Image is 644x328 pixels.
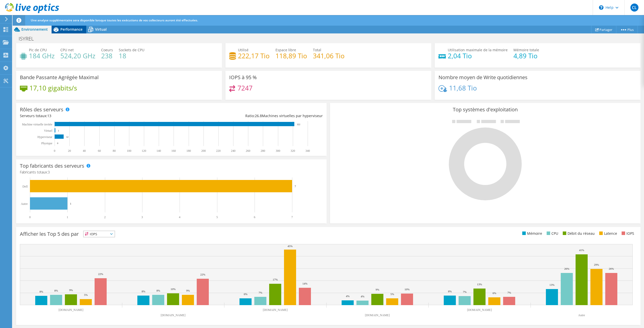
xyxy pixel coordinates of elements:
span: Pic de CPU [29,48,47,52]
text: 13% [477,283,482,286]
span: Utilisation maximale de la mémoire [448,48,508,52]
h4: 341,06 Tio [313,53,345,59]
h4: Fabricants totaux: [20,169,323,175]
text: Virtuel [44,129,53,132]
text: 1 [67,215,68,219]
li: Débit du réseau [561,231,595,236]
text: 4 [179,215,180,219]
text: 4% [361,295,365,298]
text: 22% [200,273,205,276]
text: Dell [22,185,28,188]
text: 8% [156,289,160,292]
h4: 524,20 GHz [60,53,95,59]
text: 220 [216,149,221,153]
text: 7% [259,291,262,294]
span: IOPS [84,231,108,237]
text: 180 [186,149,191,153]
text: 0 [57,142,58,145]
text: 9% [376,288,379,291]
tspan: Machine virtuelle invitée [22,123,52,126]
text: 0 [54,149,55,153]
text: 13% [549,283,554,286]
text: 0 [29,215,31,219]
text: 140 [156,149,161,153]
h4: 184 GHz [29,53,55,59]
text: 29% [594,263,599,266]
text: [DOMAIN_NAME] [467,308,492,312]
span: CL [630,4,638,12]
text: 8% [142,290,145,293]
text: 80 [113,149,116,153]
text: 1 [70,202,71,205]
span: Une analyse supplémentaire sera disponible lorsque toutes les exécutions de vos collecteurs auron... [31,18,198,22]
text: [DOMAIN_NAME] [365,313,390,317]
span: Utilisé [238,48,249,52]
text: 14% [302,282,307,285]
a: Partager [591,26,616,33]
span: Mémoire totale [513,48,539,52]
h4: 222,17 Tio [238,53,270,59]
text: 17% [273,278,278,281]
span: 3 [48,170,50,174]
h3: IOPS à 95 % [229,75,257,80]
text: 9% [69,289,73,292]
li: Latence [598,231,617,236]
text: Autre [21,202,28,206]
h3: Bande Passante Agrégée Maximal [20,75,99,80]
text: 4% [346,295,350,298]
text: 26% [564,267,569,270]
text: 200 [201,149,206,153]
text: 41% [579,249,584,252]
span: 26.8 [255,113,262,118]
h4: 17,10 gigabits/s [29,85,77,91]
h4: 118,89 Tio [275,53,307,59]
text: 300 [276,149,280,153]
text: 7% [463,290,467,293]
text: 26% [609,267,614,270]
li: IOPS [620,231,634,236]
text: 22% [98,272,103,275]
text: 10% [405,288,410,291]
span: Virtual [95,27,107,32]
text: Autre [578,313,585,317]
h3: Nombre moyen de Write quotidiennes [438,75,528,80]
text: 6 [254,215,255,219]
text: 10% [171,288,176,291]
text: [DOMAIN_NAME] [161,313,186,317]
text: 340 [305,149,310,153]
text: 120 [142,149,146,153]
text: 7 [295,185,296,188]
text: 9% [186,289,190,292]
li: CPU [545,231,558,236]
h4: 11,68 Tio [449,85,477,91]
h1: ISYREL [16,36,42,41]
text: 160 [171,149,176,153]
text: 3 [141,215,143,219]
span: Sockets de CPU [119,48,144,52]
h4: 238 [101,53,113,59]
h4: 7247 [237,85,253,91]
text: 20 [68,149,71,153]
text: 8% [54,289,58,292]
text: 260 [246,149,250,153]
span: Coeurs [101,48,113,52]
text: 7% [507,291,511,294]
text: 8% [39,290,43,293]
h3: Top fabricants des serveurs [20,163,84,169]
text: 5% [390,293,394,296]
text: 5% [84,293,88,296]
span: Total [313,48,321,52]
h4: 18 [119,53,144,59]
text: [DOMAIN_NAME] [263,308,288,312]
text: 8% [448,290,452,293]
text: 322 [297,123,300,126]
text: 320 [291,149,295,153]
text: 60 [98,149,101,153]
div: Serveurs totaux: [20,113,171,119]
text: Hyperviseur [37,135,52,139]
text: 240 [231,149,235,153]
h4: 4,89 Tio [513,53,539,59]
text: 6% [493,292,496,295]
text: 5 [216,215,218,219]
text: 100 [127,149,131,153]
